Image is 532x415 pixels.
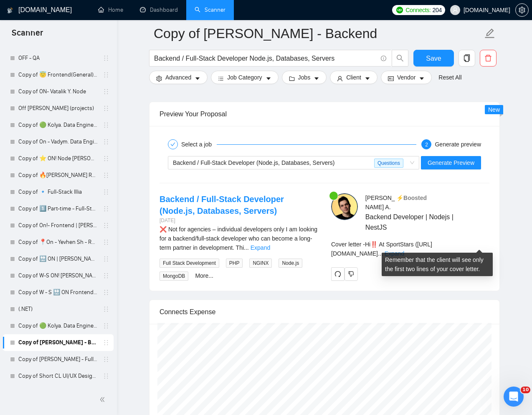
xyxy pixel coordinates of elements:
span: copy [459,54,475,62]
span: holder [103,256,109,262]
span: user [337,75,343,82]
button: folderJobscaret-down [282,71,327,84]
input: Scanner name... [154,23,483,44]
button: search [392,50,408,67]
a: Copy of W - S 🔛 ON Frontend - [PERSON_NAME] B | React [18,284,98,301]
span: holder [103,306,109,313]
span: folder [289,75,295,82]
span: dislike [348,271,354,277]
img: upwork-logo.png [396,7,403,13]
span: Backend / Full-Stack Developer (Node.js, Databases, Servers) [173,159,335,166]
span: info-circle [381,56,386,61]
button: barsJob Categorycaret-down [211,71,278,84]
a: (.NET) [18,301,98,318]
a: Copy of 📍On - Yevhen Sh - React General [18,234,98,251]
span: Full Stack Development [160,259,219,268]
button: idcardVendorcaret-down [381,71,432,84]
span: holder [103,373,109,379]
a: Copy of [PERSON_NAME] - Full-Stack dev [18,351,98,368]
span: holder [103,172,109,179]
span: caret-down [419,75,425,82]
span: holder [103,356,109,363]
div: Remember that the client will see only the first two lines of your cover letter. [331,240,489,258]
a: Copy of 🔹 Full-Stack Illia [18,184,98,200]
a: homeHome [98,6,123,13]
span: 204 [433,5,442,15]
span: Generate Preview [428,158,474,167]
span: holder [103,339,109,346]
a: searchScanner [195,6,225,13]
span: caret-down [365,75,370,82]
span: user [452,7,458,13]
span: setting [156,75,162,82]
span: setting [516,7,528,13]
span: caret-down [314,75,319,82]
span: holder [103,272,109,279]
a: More... [195,272,213,279]
span: Job Category [227,73,262,82]
span: holder [103,72,109,78]
span: holder [103,138,109,145]
img: logo [7,4,13,17]
span: Scanner [5,27,50,44]
span: check [170,142,175,147]
a: setting [515,7,529,13]
button: delete [480,50,497,67]
span: holder [103,105,109,112]
a: Reset All [438,73,461,82]
span: New [488,106,500,113]
span: holder [103,222,109,229]
a: dashboardDashboard [140,6,178,13]
a: Expand [385,250,404,257]
span: caret-down [266,75,271,82]
a: Copy of 1️⃣ Part-time - Full-Stack Vitalii [18,200,98,217]
input: Search Freelance Jobs... [154,53,377,64]
a: Copy of On!- Frontend | [PERSON_NAME] [18,217,98,234]
span: holder [103,205,109,212]
button: Generate Preview [421,156,481,169]
span: holder [103,122,109,128]
span: Backend Developer | Nodejs | NestJS [365,212,465,233]
div: ❌ Not for agencies – individual developers only I am looking for a backend/full-stack developer w... [160,225,318,252]
span: bars [218,75,224,82]
a: Off [PERSON_NAME] (projects) [18,100,98,117]
button: settingAdvancedcaret-down [149,71,208,84]
span: holder [103,323,109,329]
span: ... [378,250,383,257]
button: setting [515,3,529,17]
button: dislike [345,267,358,281]
a: Copy of 🔛 ON | [PERSON_NAME] B | Frontend/React [18,251,98,267]
div: Remember that the client will see only the first two lines of your cover letter. [382,253,493,276]
span: Node.js [279,259,302,268]
a: Copy of 🟢 Kolya. Data Engineer - General [18,117,98,133]
div: Connects Expense [160,300,489,324]
span: holder [103,55,109,61]
iframe: Intercom live chat [504,387,524,407]
span: holder [103,239,109,246]
span: idcard [388,75,394,82]
button: userClientcaret-down [330,71,377,84]
span: Connects: [405,5,431,15]
span: Advanced [165,73,191,82]
span: ❌ Not for agencies – individual developers only I am looking for a backend/full-stack developer w... [160,226,317,251]
a: Backend / Full-Stack Developer (Node.js, Databases, Servers) [160,195,284,215]
a: OFF - QA [18,50,98,67]
span: 10 [521,387,530,393]
span: ⚡️Boosted [396,195,427,201]
div: [DATE] [160,217,318,225]
span: NGINX [249,259,272,268]
span: holder [103,155,109,162]
span: ... [244,244,249,251]
span: edit [484,28,495,39]
span: search [392,54,408,62]
span: holder [103,189,109,195]
span: Questions [374,159,403,168]
span: MongoDB [160,272,188,281]
span: caret-down [195,75,200,82]
span: Save [426,53,441,64]
a: Copy of ON- Vatalik Y. Node [18,83,98,100]
div: Generate preview [435,139,481,149]
span: Cover letter - Hi‼️ At SportStars ([URL][DOMAIN_NAME] [331,241,432,257]
button: redo [331,267,345,281]
a: Copy of Short CL UI/UX Design - [PERSON_NAME] [18,368,98,384]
